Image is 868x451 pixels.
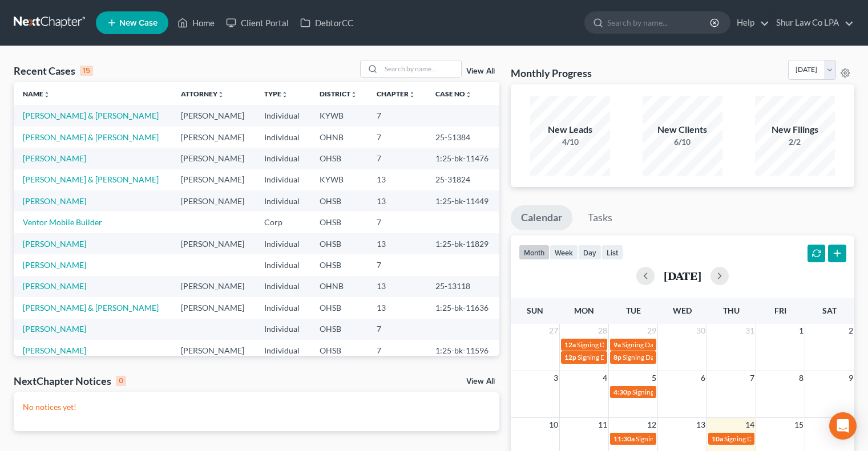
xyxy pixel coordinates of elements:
span: 6 [700,371,706,385]
span: 11 [597,418,608,432]
button: list [601,245,623,260]
td: 13 [368,297,426,318]
td: 1:25-bk-11476 [426,148,499,169]
a: [PERSON_NAME] [23,281,86,291]
td: OHSB [310,297,368,318]
span: Mon [574,306,594,315]
i: unfold_more [409,91,415,98]
span: Thu [723,306,740,315]
button: week [550,245,578,260]
td: Individual [255,148,310,169]
a: Calendar [511,205,572,230]
span: 9 [847,371,854,385]
td: 7 [368,127,426,148]
span: Wed [673,306,692,315]
td: Individual [255,105,310,126]
h2: [DATE] [664,270,701,282]
div: New Filings [755,123,835,136]
a: Ventor Mobile Builder [23,217,102,227]
span: Signing Date for [PERSON_NAME][DEMOGRAPHIC_DATA] [577,340,754,349]
td: OHNB [310,127,368,148]
td: [PERSON_NAME] [172,127,256,148]
td: Individual [255,233,310,254]
span: 11:30a [613,434,635,443]
a: [PERSON_NAME] [23,239,86,249]
td: OHSB [310,254,368,275]
a: Shur Law Co LPA [770,13,854,33]
td: OHSB [310,212,368,233]
span: Fri [774,306,786,315]
span: Signing Date for [PERSON_NAME][DEMOGRAPHIC_DATA] [578,353,755,361]
span: 3 [552,371,559,385]
a: Nameunfold_more [23,90,50,98]
span: 12p [564,353,576,361]
a: Case Nounfold_more [435,90,472,98]
a: [PERSON_NAME] [23,346,86,355]
td: 25-51384 [426,127,499,148]
a: View All [466,377,495,385]
td: OHSB [310,233,368,254]
td: 7 [368,148,426,169]
a: [PERSON_NAME] & [PERSON_NAME] [23,111,159,120]
div: 15 [80,66,93,76]
span: 31 [744,324,756,338]
span: 10 [548,418,559,432]
a: [PERSON_NAME] & [PERSON_NAME] [23,132,159,142]
a: Client Portal [220,13,294,33]
span: Sat [822,306,837,315]
div: New Clients [643,123,722,136]
td: [PERSON_NAME] [172,190,256,212]
a: Districtunfold_more [320,90,357,98]
span: 1 [798,324,805,338]
td: 7 [368,105,426,126]
a: Tasks [578,205,623,230]
td: OHSB [310,340,368,361]
td: 7 [368,254,426,275]
td: 25-31824 [426,169,499,190]
a: [PERSON_NAME] & [PERSON_NAME] [23,174,159,184]
td: [PERSON_NAME] [172,340,256,361]
td: Corp [255,212,310,233]
i: unfold_more [281,91,288,98]
td: 1:25-bk-11636 [426,297,499,318]
td: 1:25-bk-11829 [426,233,499,254]
span: 2 [847,324,854,338]
a: Typeunfold_more [264,90,288,98]
span: 4 [601,371,608,385]
a: Attorneyunfold_more [181,90,224,98]
a: Help [731,13,769,33]
td: 13 [368,233,426,254]
td: Individual [255,297,310,318]
span: 5 [651,371,657,385]
span: 13 [695,418,706,432]
span: 12a [564,340,576,349]
div: 4/10 [530,136,610,148]
div: Recent Cases [14,64,93,78]
button: month [519,245,550,260]
span: 4:30p [613,388,631,396]
a: [PERSON_NAME] & [PERSON_NAME] [23,303,159,312]
td: 13 [368,169,426,190]
td: Individual [255,127,310,148]
button: day [578,245,601,260]
td: 1:25-bk-11596 [426,340,499,361]
span: 27 [548,324,559,338]
td: KYWB [310,105,368,126]
p: No notices yet! [23,401,490,413]
i: unfold_more [350,91,357,98]
span: 7 [749,371,756,385]
a: Home [172,13,220,33]
span: 14 [744,418,756,432]
a: DebtorCC [294,13,359,33]
td: Individual [255,169,310,190]
span: Signing Date for [PERSON_NAME] [632,388,734,396]
div: NextChapter Notices [14,374,126,388]
td: 1:25-bk-11449 [426,190,499,212]
span: 29 [646,324,657,338]
span: 8p [613,353,621,361]
i: unfold_more [43,91,50,98]
input: Search by name... [607,12,712,33]
div: 0 [116,376,126,386]
span: 30 [695,324,706,338]
div: 6/10 [643,136,722,148]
